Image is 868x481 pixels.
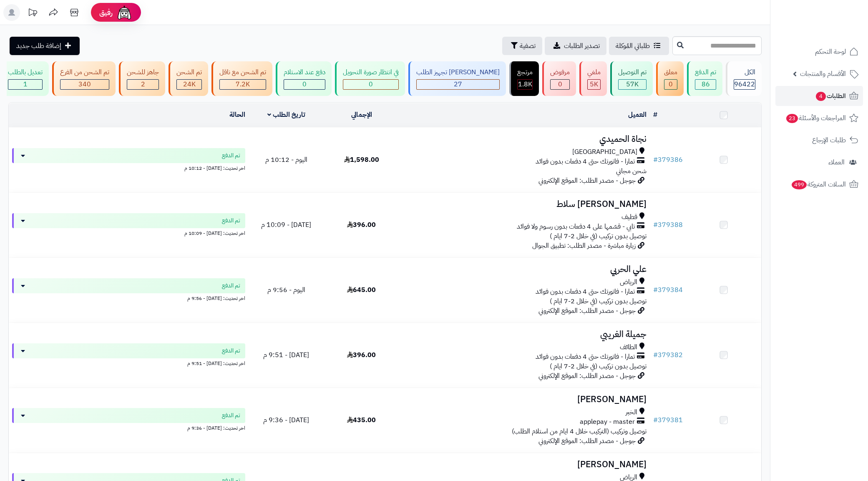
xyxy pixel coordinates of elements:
[50,61,117,96] a: تم الشحن من الفرع 340
[653,415,683,425] a: #379381
[263,415,309,425] span: [DATE] - 9:36 م
[517,222,635,232] span: تابي - قسّمها على 4 دفعات بدون رسوم ولا فوائد
[60,68,109,77] div: تم الشحن من الفرع
[127,68,159,77] div: جاهز للشحن
[815,90,846,102] span: الطلبات
[619,80,646,89] div: 57031
[800,68,846,80] span: الأقسام والمنتجات
[518,80,532,89] div: 1841
[538,176,636,186] span: جوجل - مصدر الطلب: الموقع الإلكتروني
[347,415,376,425] span: 435.00
[403,330,647,339] h3: جميلة الغريبي
[407,61,508,96] a: [PERSON_NAME] تجهيز الطلب 27
[785,112,846,124] span: المراجعات والأسئلة
[78,79,91,89] span: 340
[550,361,647,371] span: توصيل بدون تركيب (في خلال 2-7 ايام )
[775,86,863,106] a: الطلبات4
[343,68,399,77] div: في انتظار صورة التحويل
[508,61,541,96] a: مرتجع 1.8K
[403,199,647,209] h3: [PERSON_NAME] سلاط
[816,92,826,101] span: 4
[12,293,245,302] div: اخر تحديث: [DATE] - 9:56 م
[621,212,637,222] span: قطيف
[265,155,307,165] span: اليوم - 10:12 م
[183,79,196,89] span: 24K
[536,352,635,362] span: تمارا - فاتورتك حتى 4 دفعات بدون فوائد
[550,296,647,306] span: توصيل بدون تركيب (في خلال 2-7 ايام )
[8,68,43,77] div: تعديل بالطلب
[815,46,846,58] span: لوحة التحكم
[551,80,569,89] div: 0
[222,347,240,355] span: تم الدفع
[664,80,677,89] div: 0
[578,61,609,96] a: ملغي 5K
[620,277,637,287] span: الرياض
[626,408,637,417] span: الخبر
[127,80,159,89] div: 2
[16,41,61,51] span: إضافة طلب جديد
[210,61,274,96] a: تم الشحن مع ناقل 7.2K
[558,79,562,89] span: 0
[775,130,863,150] a: طلبات الإرجاع
[538,371,636,381] span: جوجل - مصدر الطلب: الموقع الإلكتروني
[580,417,635,427] span: applepay - master
[654,61,685,96] a: معلق 0
[811,23,860,40] img: logo-2.png
[572,147,637,157] span: [GEOGRAPHIC_DATA]
[669,79,673,89] span: 0
[167,61,210,96] a: تم الشحن 24K
[545,37,606,55] a: تصدير الطلبات
[609,61,654,96] a: تم التوصيل 57K
[403,264,647,274] h3: علي الحربي
[775,42,863,62] a: لوحة التحكم
[653,155,658,165] span: #
[775,152,863,172] a: العملاء
[532,241,636,251] span: زيارة مباشرة - مصدر الطلب: تطبيق الجوال
[416,68,500,77] div: [PERSON_NAME] تجهيز الطلب
[454,79,462,89] span: 27
[616,41,650,51] span: طلباتي المُوكلة
[403,460,647,469] h3: [PERSON_NAME]
[229,110,245,120] a: الحالة
[775,174,863,194] a: السلات المتروكة499
[812,134,846,146] span: طلبات الإرجاع
[12,358,245,367] div: اخر تحديث: [DATE] - 9:51 م
[550,231,647,241] span: توصيل بدون تركيب (في خلال 2-7 ايام )
[685,61,724,96] a: تم الدفع 86
[99,8,113,18] span: رفيق
[626,79,639,89] span: 57K
[520,41,536,51] span: تصفية
[220,80,266,89] div: 7222
[347,220,376,230] span: 396.00
[653,220,683,230] a: #379388
[236,79,250,89] span: 7.2K
[12,423,245,432] div: اخر تحديث: [DATE] - 9:36 م
[263,350,309,360] span: [DATE] - 9:51 م
[538,436,636,446] span: جوجل - مصدر الطلب: الموقع الإلكتروني
[22,4,43,23] a: تحديثات المنصة
[351,110,372,120] a: الإجمالي
[12,163,245,172] div: اخر تحديث: [DATE] - 10:12 م
[538,306,636,316] span: جوجل - مصدر الطلب: الموقع الإلكتروني
[343,80,398,89] div: 0
[724,61,763,96] a: الكل96422
[587,68,601,77] div: ملغي
[653,110,657,120] a: #
[664,68,677,77] div: معلق
[588,80,600,89] div: 4997
[564,41,600,51] span: تصدير الطلبات
[653,285,658,295] span: #
[267,285,305,295] span: اليوم - 9:56 م
[536,157,635,166] span: تمارا - فاتورتك حتى 4 دفعات بدون فوائد
[609,37,669,55] a: طلباتي المُوكلة
[347,285,376,295] span: 645.00
[792,180,807,189] span: 499
[177,80,201,89] div: 24019
[333,61,407,96] a: في انتظار صورة التحويل 0
[222,282,240,290] span: تم الدفع
[620,342,637,352] span: الطائف
[10,37,80,55] a: إضافة طلب جديد
[222,151,240,160] span: تم الدفع
[403,395,647,404] h3: [PERSON_NAME]
[274,61,333,96] a: دفع عند الاستلام 0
